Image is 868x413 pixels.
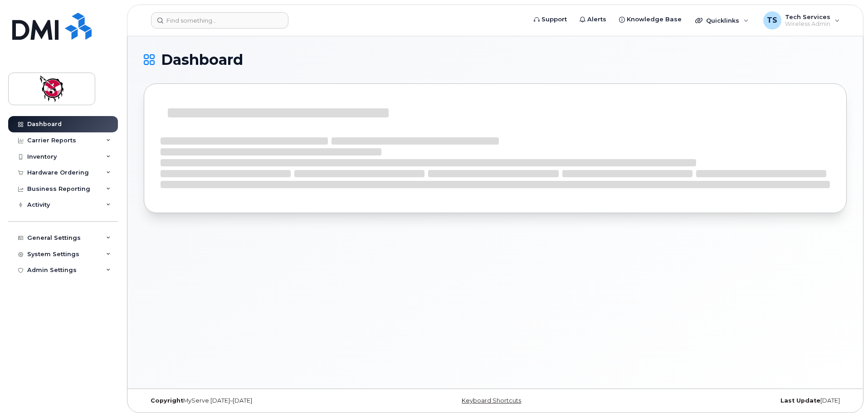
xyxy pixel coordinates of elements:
span: Dashboard [161,53,243,67]
a: Keyboard Shortcuts [462,397,521,404]
div: MyServe [DATE]–[DATE] [144,397,378,404]
div: [DATE] [612,397,847,404]
strong: Last Update [780,397,820,404]
strong: Copyright [151,397,183,404]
